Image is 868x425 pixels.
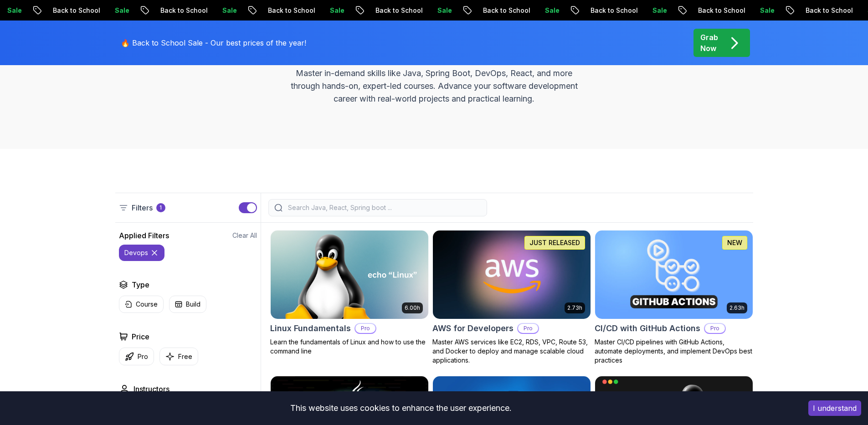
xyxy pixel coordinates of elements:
p: Pro [138,352,148,361]
a: CI/CD with GitHub Actions card2.63hNEWCI/CD with GitHub ActionsProMaster CI/CD pipelines with Git... [595,230,753,365]
p: NEW [727,238,742,247]
p: 🔥 Back to School Sale - Our best prices of the year! [121,37,306,48]
p: Back to School [368,6,430,15]
p: Sale [645,6,674,15]
p: Learn the fundamentals of Linux and how to use the command line [270,338,429,356]
p: Back to School [261,6,323,15]
img: AWS for Developers card [429,228,594,321]
p: Sale [108,6,137,15]
p: Master in-demand skills like Java, Spring Boot, DevOps, React, and more through hands-on, expert-... [281,67,587,105]
h2: Applied Filters [119,230,169,241]
button: Pro [119,348,154,365]
img: Linux Fundamentals card [271,230,428,319]
button: Course [119,296,164,313]
h2: Instructors [134,384,169,394]
p: Back to School [583,6,645,15]
p: Sale [753,6,782,15]
p: Free [178,352,192,361]
p: Sale [538,6,567,15]
p: Course [136,300,158,309]
button: Clear All [232,231,257,240]
button: Build [169,296,206,313]
p: 6.00h [405,304,420,312]
img: CI/CD with GitHub Actions card [595,230,753,319]
p: Back to School [798,6,860,15]
p: devops [124,248,148,257]
h2: CI/CD with GitHub Actions [595,322,700,335]
p: 2.63h [729,304,745,312]
p: Grab Now [700,32,718,54]
p: Filters [132,202,153,213]
p: Pro [518,324,538,333]
h2: AWS for Developers [432,322,514,335]
a: AWS for Developers card2.73hJUST RELEASEDAWS for DevelopersProMaster AWS services like EC2, RDS, ... [432,230,591,365]
a: Linux Fundamentals card6.00hLinux FundamentalsProLearn the fundamentals of Linux and how to use t... [270,230,429,356]
p: Master AWS services like EC2, RDS, VPC, Route 53, and Docker to deploy and manage scalable cloud ... [432,338,591,365]
div: This website uses cookies to enhance the user experience. [7,398,795,418]
h2: Linux Fundamentals [270,322,351,335]
p: Pro [705,324,725,333]
button: devops [119,245,164,261]
p: 1 [159,204,162,211]
p: Master CI/CD pipelines with GitHub Actions, automate deployments, and implement DevOps best pract... [595,338,753,365]
p: 2.73h [567,304,582,312]
p: JUST RELEASED [529,238,580,247]
p: Pro [355,324,375,333]
h2: Type [132,279,149,290]
p: Sale [430,6,459,15]
p: Back to School [691,6,753,15]
p: Back to School [46,6,108,15]
p: Sale [215,6,244,15]
input: Search Java, React, Spring boot ... [286,203,481,212]
p: Build [186,300,200,309]
p: Sale [323,6,352,15]
p: Back to School [153,6,215,15]
h2: Price [132,331,149,342]
button: Accept cookies [808,400,861,416]
p: Back to School [476,6,538,15]
button: Free [159,348,198,365]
